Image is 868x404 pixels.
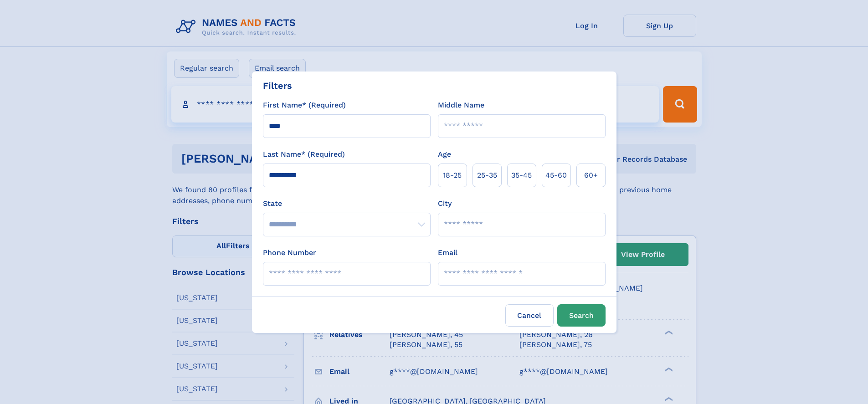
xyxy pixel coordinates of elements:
button: Search [557,304,606,327]
label: Middle Name [438,100,484,111]
div: Filters [263,79,292,92]
span: 35‑45 [511,170,532,181]
label: First Name* (Required) [263,100,346,111]
label: Cancel [505,304,554,327]
label: Age [438,149,451,160]
label: City [438,198,452,209]
label: Email [438,247,457,258]
span: 25‑35 [477,170,497,181]
label: Phone Number [263,247,316,258]
label: State [263,198,431,209]
span: 60+ [584,170,598,181]
label: Last Name* (Required) [263,149,345,160]
span: 18‑25 [443,170,462,181]
span: 45‑60 [545,170,567,181]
